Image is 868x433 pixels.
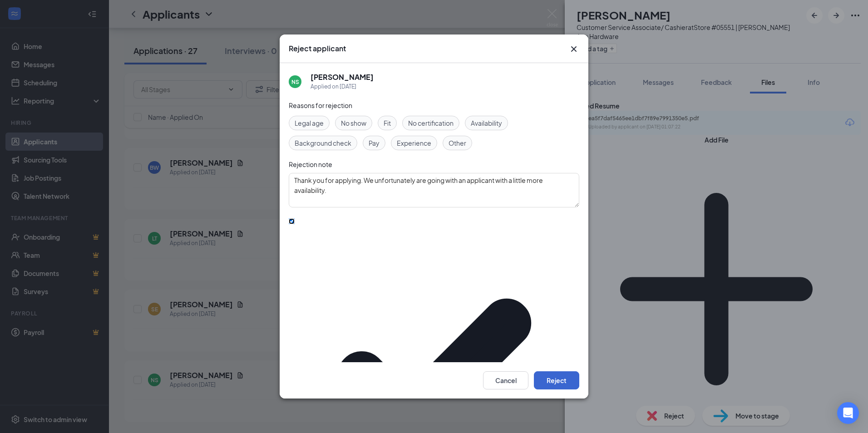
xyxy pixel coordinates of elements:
button: Close [568,44,579,54]
div: Applied on [DATE] [311,82,374,91]
span: No certification [408,118,454,128]
span: Availability [471,118,502,128]
button: Cancel [483,371,528,389]
div: Open Intercom Messenger [837,402,859,424]
span: Legal age [295,118,324,128]
span: Rejection note [289,160,332,168]
textarea: Thank you for applying. We unfortunately are going with an applicant with a little more availabil... [289,173,579,207]
span: Reasons for rejection [289,101,352,109]
svg: Cross [568,44,579,54]
h5: [PERSON_NAME] [311,72,374,82]
span: Background check [295,138,351,148]
div: NS [291,78,299,86]
span: Fit [384,118,391,128]
span: Experience [397,138,431,148]
span: Other [449,138,466,148]
button: Reject [534,371,579,389]
span: Pay [369,138,380,148]
h3: Reject applicant [289,44,346,54]
span: No show [341,118,366,128]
